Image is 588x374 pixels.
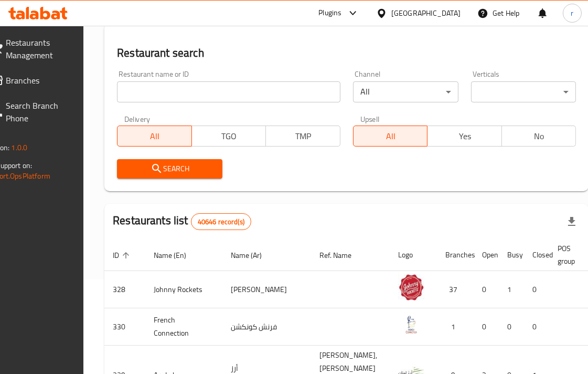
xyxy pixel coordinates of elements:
[398,274,424,300] img: Johnny Rockets
[391,7,461,19] div: [GEOGRAPHIC_DATA]
[117,81,340,102] input: Search for restaurant name or ID..
[471,81,576,102] div: ​
[437,308,474,346] td: 1
[117,45,576,61] h2: Restaurant search
[117,159,222,179] button: Search
[353,81,458,102] div: All
[319,249,365,262] span: Ref. Name
[499,308,524,346] td: 0
[145,271,222,308] td: Johnny Rockets
[124,115,151,122] label: Delivery
[265,126,340,147] button: TMP
[524,308,549,346] td: 0
[559,209,584,234] div: Export file
[196,129,262,144] span: TGO
[390,239,437,271] th: Logo
[499,271,524,308] td: 1
[231,249,275,262] span: Name (Ar)
[6,99,68,124] span: Search Branch Phone
[501,126,576,147] button: No
[191,217,251,227] span: 40646 record(s)
[113,249,133,262] span: ID
[104,271,145,308] td: 328
[398,311,424,338] img: French Connection
[122,129,188,144] span: All
[474,271,499,308] td: 0
[432,129,498,144] span: Yes
[6,36,68,61] span: Restaurants Management
[191,126,266,147] button: TGO
[104,308,145,346] td: 330
[222,271,311,308] td: [PERSON_NAME]
[571,7,573,19] span: r
[358,129,424,144] span: All
[222,308,311,346] td: فرنش كونكشن
[506,129,572,144] span: No
[145,308,222,346] td: French Connection
[524,239,549,271] th: Closed
[318,7,341,19] div: Plugins
[6,74,68,87] span: Branches
[11,141,27,154] span: 1.0.0
[360,115,380,122] label: Upsell
[524,271,549,308] td: 0
[437,239,474,271] th: Branches
[353,126,428,147] button: All
[125,162,214,175] span: Search
[191,213,251,230] div: Total records count
[427,126,502,147] button: Yes
[154,249,200,262] span: Name (En)
[113,213,251,230] h2: Restaurants list
[437,271,474,308] td: 37
[499,239,524,271] th: Busy
[474,239,499,271] th: Open
[474,308,499,346] td: 0
[270,129,336,144] span: TMP
[117,126,192,147] button: All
